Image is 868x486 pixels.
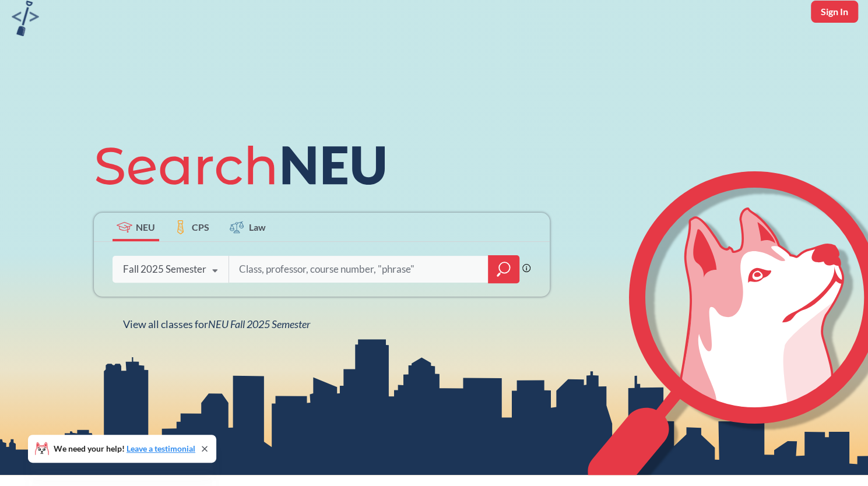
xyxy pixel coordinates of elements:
input: Class, professor, course number, "phrase" [238,257,480,281]
a: sandbox logo [12,1,39,40]
span: NEU Fall 2025 Semester [208,318,310,330]
span: We need your help! [54,445,195,453]
svg: magnifying glass [497,261,511,277]
span: CPS [192,220,209,234]
img: sandbox logo [12,1,39,36]
span: Law [249,220,266,234]
span: View all classes for [123,318,310,330]
a: Leave a testimonial [126,443,195,453]
span: NEU [136,220,155,234]
div: Fall 2025 Semester [123,263,206,276]
button: Sign In [811,1,858,23]
div: magnifying glass [488,255,519,283]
